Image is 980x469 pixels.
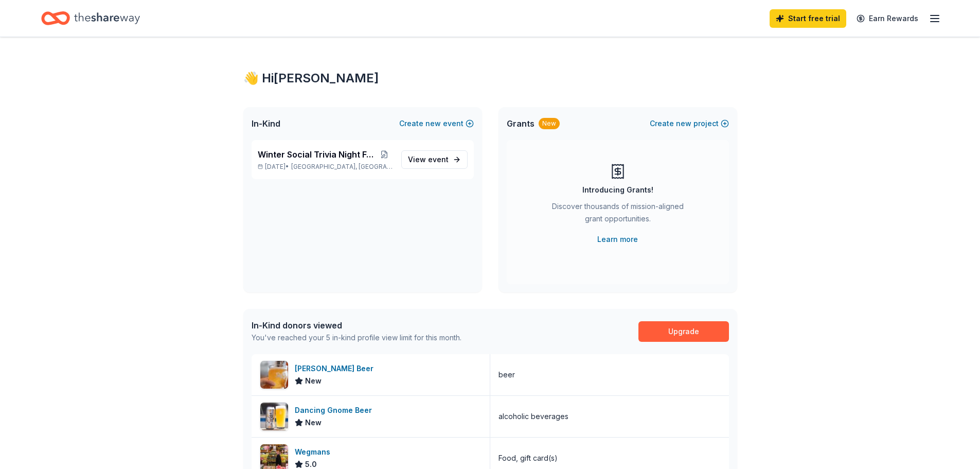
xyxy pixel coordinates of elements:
span: event [428,155,449,164]
div: You've reached your 5 in-kind profile view limit for this month. [252,332,461,344]
div: Food, gift card(s) [498,452,558,464]
span: Winter Social Trivia Night Fundraiser [258,148,377,161]
span: View [408,153,449,166]
div: Discover thousands of mission-aligned grant opportunities. [548,200,688,229]
a: Upgrade [638,321,729,342]
img: Image for Sly Fox Beer [260,361,288,389]
div: alcoholic beverages [498,410,568,423]
button: Createnewevent [399,117,474,130]
div: Dancing Gnome Beer [295,404,376,416]
a: Home [41,6,140,30]
div: Wegmans [295,446,334,458]
p: [DATE] • [258,163,393,171]
a: Earn Rewards [850,9,924,28]
div: New [539,118,560,129]
div: beer [498,369,515,381]
div: Introducing Grants! [582,184,653,196]
span: New [305,416,322,429]
span: [GEOGRAPHIC_DATA], [GEOGRAPHIC_DATA] [291,163,393,171]
div: 👋 Hi [PERSON_NAME] [243,70,737,86]
span: new [425,117,441,130]
a: Start free trial [770,9,846,28]
a: View event [401,150,468,169]
a: Learn more [597,233,638,246]
img: Image for Dancing Gnome Beer [260,403,288,430]
span: Grants [507,117,534,130]
span: In-Kind [252,117,280,130]
div: [PERSON_NAME] Beer [295,362,378,375]
span: New [305,375,322,387]
button: Createnewproject [650,117,729,130]
span: new [676,117,691,130]
div: In-Kind donors viewed [252,319,461,332]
